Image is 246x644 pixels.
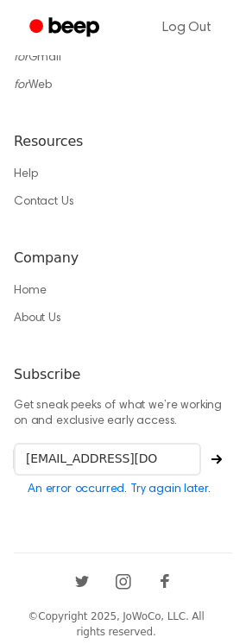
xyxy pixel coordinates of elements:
p: An error occurred. Try again later. [28,483,232,498]
a: Log Out [145,7,229,48]
a: Instagram [110,567,137,595]
div: © Copyright 2025, JoWoCo, LLC. All rights reserved. [14,609,218,640]
h6: Resources [14,131,232,152]
p: Get sneak peeks of what we’re working on and exclusive early access. [14,399,232,429]
a: Contact Us [14,196,73,208]
i: for [14,52,28,64]
a: Twitter [68,567,96,595]
a: Beep [17,11,115,45]
h6: Subscribe [14,364,232,385]
h6: Company [14,248,232,268]
a: Home [14,285,46,297]
input: Your email [14,443,201,476]
a: forWeb [14,79,52,92]
a: About Us [14,313,61,325]
i: for [14,79,28,92]
a: forGmail™ [14,52,68,64]
a: Facebook [151,567,179,595]
button: Subscribe [201,454,232,464]
a: Help [14,168,37,180]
